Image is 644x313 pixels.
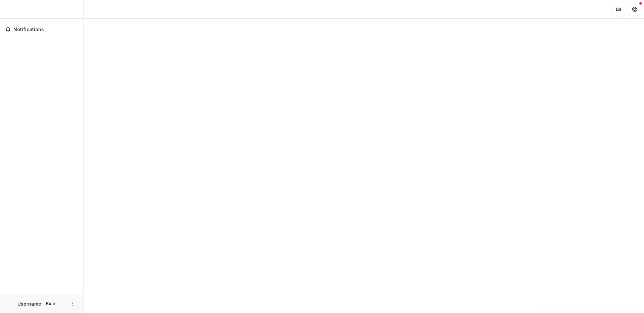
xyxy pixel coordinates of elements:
[628,3,641,16] button: Get Help
[13,27,78,33] span: Notifications
[44,301,57,307] p: Role
[17,300,41,307] p: Username
[3,24,81,35] button: Notifications
[612,3,625,16] button: Partners
[69,300,77,308] button: More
